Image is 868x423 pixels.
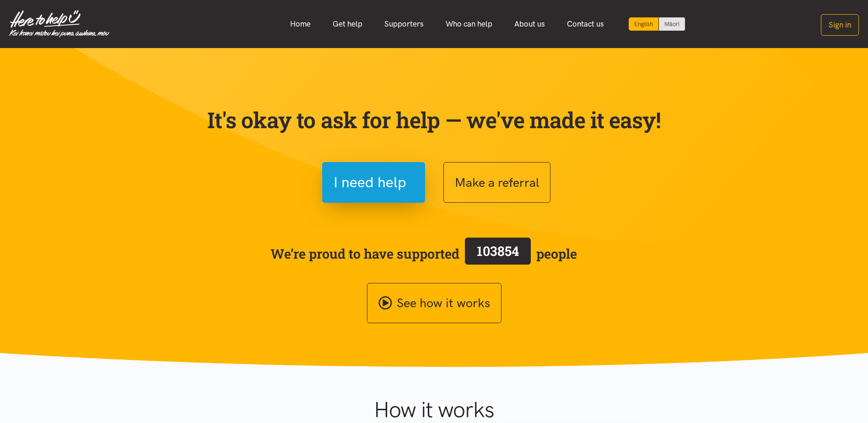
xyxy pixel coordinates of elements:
[322,14,373,34] a: Get help
[270,236,577,271] span: We’re proud to have supported people
[322,162,425,203] button: I need help
[629,17,685,31] div: Language toggle
[334,171,406,194] span: I need help
[629,17,659,31] div: Current language
[435,14,503,34] a: Who can help
[503,14,556,34] a: About us
[279,14,322,34] a: Home
[373,14,435,34] a: Supporters
[443,162,550,203] button: Make a referral
[821,14,859,36] button: Sign in
[556,14,615,34] a: Contact us
[285,396,583,423] h1: How it works
[9,10,109,38] img: Home
[459,236,536,271] a: 103854
[477,242,519,260] span: 103854
[205,107,663,133] p: It's okay to ask for help — we've made it easy!
[659,17,685,31] a: Switch to Te Reo Māori
[367,283,501,324] a: See how it works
